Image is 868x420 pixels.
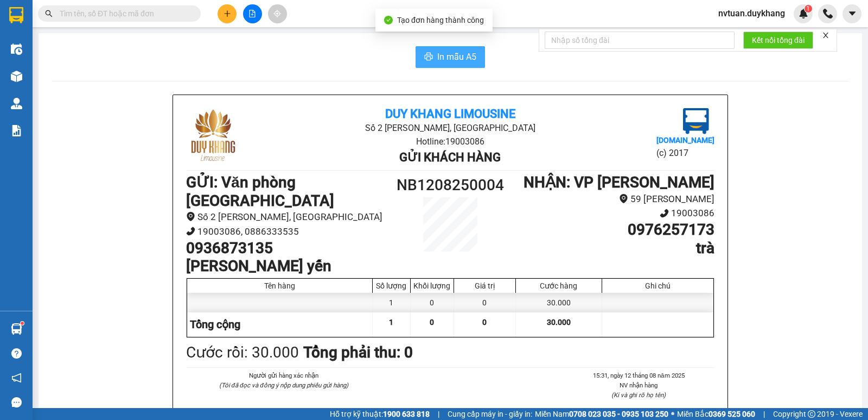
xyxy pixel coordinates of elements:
[385,107,515,121] b: Duy Khang Limousine
[743,32,813,49] button: Kết nối tổng đài
[274,121,626,135] li: Số 2 [PERSON_NAME], [GEOGRAPHIC_DATA]
[186,227,195,236] span: phone
[563,380,714,390] li: NV nhận hàng
[303,343,413,361] b: Tổng phải thu: 0
[656,136,714,145] b: [DOMAIN_NAME]
[11,71,22,82] img: warehouse-icon
[190,318,240,331] span: Tổng cộng
[399,151,501,164] b: Gửi khách hàng
[14,79,112,152] b: GỬI : Văn phòng [GEOGRAPHIC_DATA]
[9,7,23,23] img: logo-vxr
[219,381,348,389] i: (Tôi đã đọc và đồng ý nộp dung phiếu gửi hàng)
[519,281,599,290] div: Cước hàng
[806,5,810,12] span: 1
[545,32,735,49] input: Nhập số tổng đài
[535,408,668,420] span: Miền Nam
[268,4,287,23] button: aim
[677,408,755,420] span: Miền Bắc
[516,293,602,312] div: 30.000
[186,257,384,275] h1: [PERSON_NAME] yến
[752,34,805,46] span: Kết nối tổng đài
[274,135,626,148] li: Hotline: 19003086
[102,56,203,70] b: Gửi khách hàng
[516,239,714,258] h1: trà
[660,209,669,218] span: phone
[186,239,384,258] h1: 0936873135
[21,322,24,325] sup: 1
[438,408,439,420] span: |
[14,14,68,68] img: logo.jpg
[384,173,516,197] h1: NB1208250004
[823,9,833,18] img: phone-icon
[11,98,22,109] img: warehouse-icon
[384,16,393,24] span: check-circle
[683,108,709,134] img: logo.jpg
[516,192,714,206] li: 59 [PERSON_NAME]
[516,221,714,239] h1: 0976257173
[60,40,246,54] li: Hotline: 19003086
[224,10,231,17] span: plus
[822,32,829,39] span: close
[397,16,484,24] span: Tạo đơn hàng thành công
[118,79,188,103] h1: NB1208250003
[605,281,711,290] div: Ghi chú
[424,52,433,62] span: printer
[808,410,815,418] span: copyright
[330,408,430,420] span: Hỗ trợ kỹ thuật:
[710,7,794,20] span: nvtuan.duykhang
[248,10,256,17] span: file-add
[186,212,195,221] span: environment
[709,410,755,418] strong: 0369 525 060
[805,5,812,12] sup: 1
[656,146,714,160] li: (c) 2017
[457,281,513,290] div: Giá trị
[273,10,281,17] span: aim
[375,281,407,290] div: Số lượng
[373,293,411,312] div: 1
[11,323,22,335] img: warehouse-icon
[547,318,571,327] span: 30.000
[799,9,808,18] img: icon-new-feature
[383,410,430,418] strong: 1900 633 818
[186,108,240,162] img: logo.jpg
[619,194,628,203] span: environment
[413,281,451,290] div: Khối lượng
[218,4,237,23] button: plus
[411,293,454,312] div: 0
[60,27,246,40] li: Số 2 [PERSON_NAME], [GEOGRAPHIC_DATA]
[516,206,714,221] li: 19003086
[186,224,384,239] li: 19003086, 0886333535
[843,4,861,23] button: caret-down
[454,293,516,312] div: 0
[847,9,857,18] span: caret-down
[60,8,188,20] input: Tìm tên, số ĐT hoặc mã đơn
[186,210,384,224] li: Số 2 [PERSON_NAME], [GEOGRAPHIC_DATA]
[671,412,674,416] span: ⚪️
[243,4,262,23] button: file-add
[482,318,487,327] span: 0
[88,12,218,26] b: Duy Khang Limousine
[186,173,334,210] b: GỬI : Văn phòng [GEOGRAPHIC_DATA]
[763,408,765,420] span: |
[11,373,22,383] span: notification
[448,408,532,420] span: Cung cấp máy in - giấy in:
[11,43,22,55] img: warehouse-icon
[11,125,22,136] img: solution-icon
[611,391,666,399] i: (Kí và ghi rõ họ tên)
[208,371,359,380] li: Người gửi hàng xác nhận
[569,410,668,418] strong: 0708 023 035 - 0935 103 250
[524,173,714,191] b: NHẬN : VP [PERSON_NAME]
[437,50,476,64] span: In mẫu A5
[186,341,299,365] div: Cước rồi : 30.000
[563,371,714,380] li: 15:31, ngày 12 tháng 08 năm 2025
[389,318,393,327] span: 1
[416,46,485,68] button: printerIn mẫu A5
[45,10,53,17] span: search
[11,397,22,408] span: message
[430,318,434,327] span: 0
[190,281,369,290] div: Tên hàng
[11,348,22,359] span: question-circle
